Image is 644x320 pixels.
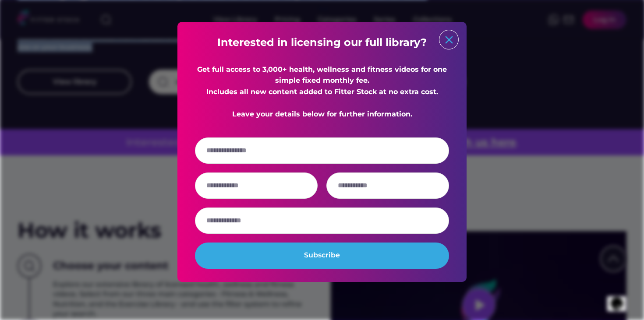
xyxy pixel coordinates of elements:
button: close [442,33,456,46]
iframe: chat widget [607,285,635,311]
strong: Interested in licensing our full library? [217,36,427,49]
button: Subscribe [195,243,449,269]
div: Get full access to 3,000+ health, wellness and fitness videos for one simple fixed monthly fee. I... [195,64,449,120]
